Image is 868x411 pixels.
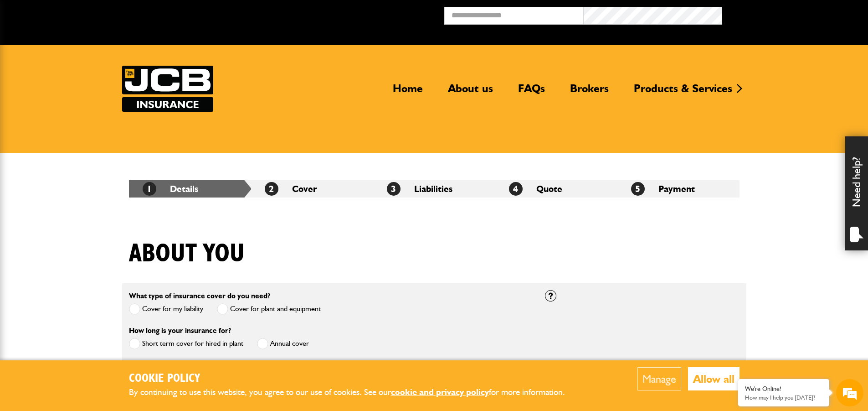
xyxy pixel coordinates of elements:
span: 5 [631,182,645,196]
label: Cover for my liability [129,303,203,315]
button: Manage [637,367,681,390]
li: Liabilities [373,180,495,198]
h2: Cookie Policy [129,372,580,386]
a: FAQs [511,82,552,103]
p: By continuing to use this website, you agree to our use of cookies. See our for more information. [129,385,580,400]
a: Products & Services [627,82,739,103]
a: JCB Insurance Services [122,66,213,112]
li: Quote [495,180,617,198]
label: How long is your insurance for? [129,327,231,334]
li: Payment [617,180,740,198]
p: How may I help you today? [745,394,822,401]
div: Need help? [845,136,868,250]
span: 4 [509,182,523,196]
a: About us [441,82,500,103]
label: Annual cover [257,338,309,349]
h1: About you [129,239,245,269]
button: Broker Login [722,7,861,21]
label: Short term cover for hired in plant [129,338,243,349]
label: Cover for plant and equipment [217,303,321,315]
a: cookie and privacy policy [391,387,489,397]
button: Allow all [688,367,740,390]
img: JCB Insurance Services logo [122,66,213,112]
a: Home [386,82,430,103]
span: 1 [143,182,156,196]
label: What type of insurance cover do you need? [129,292,270,300]
span: 3 [387,182,401,196]
a: Brokers [563,82,616,103]
li: Details [129,180,251,198]
li: Cover [251,180,373,198]
div: We're Online! [745,385,822,393]
span: 2 [265,182,278,196]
